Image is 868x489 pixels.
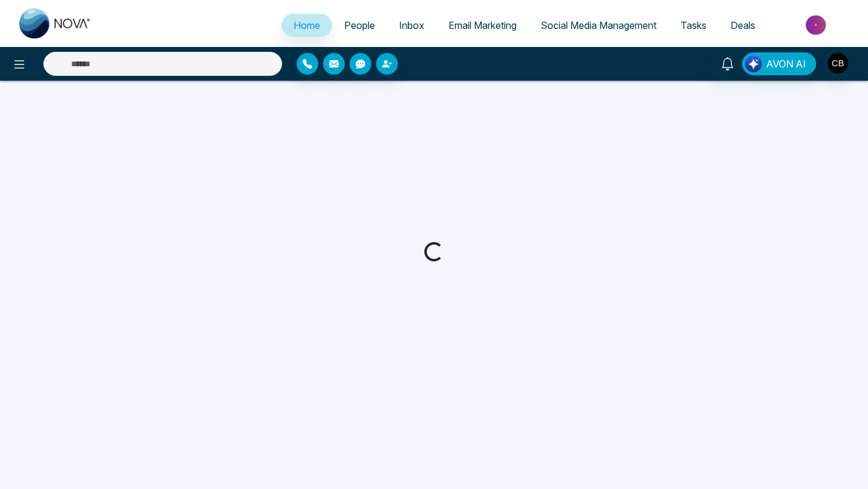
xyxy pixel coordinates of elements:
[745,55,762,72] img: Lead Flow
[668,14,719,37] a: Tasks
[19,8,92,39] img: Nova CRM Logo
[828,53,848,73] img: User Avatar
[773,11,861,39] img: Market-place.gif
[344,19,375,31] span: People
[294,19,320,31] span: Home
[281,14,332,37] a: Home
[681,19,706,31] span: Tasks
[719,14,767,37] a: Deals
[766,57,806,71] span: AVON AI
[541,19,656,31] span: Social Media Management
[448,19,517,31] span: Email Marketing
[436,14,529,37] a: Email Marketing
[399,19,424,31] span: Inbox
[332,14,387,37] a: People
[529,14,668,37] a: Social Media Management
[742,52,816,75] button: AVON AI
[387,14,436,37] a: Inbox
[731,19,755,31] span: Deals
